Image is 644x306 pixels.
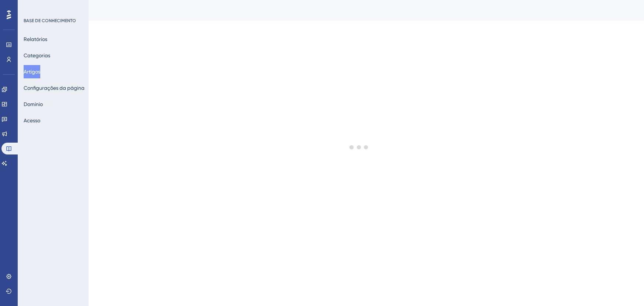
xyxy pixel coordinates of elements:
[24,118,40,123] font: Acesso
[24,81,85,95] button: Configurações da página
[24,101,43,107] font: Domínio
[24,49,50,62] button: Categorias
[24,33,47,46] button: Relatórios
[24,18,76,23] font: BASE DE CONHECIMENTO
[24,36,47,42] font: Relatórios
[24,98,43,111] button: Domínio
[24,114,40,127] button: Acesso
[24,85,85,91] font: Configurações da página
[24,52,50,58] font: Categorias
[24,69,40,75] font: Artigos
[24,65,40,78] button: Artigos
